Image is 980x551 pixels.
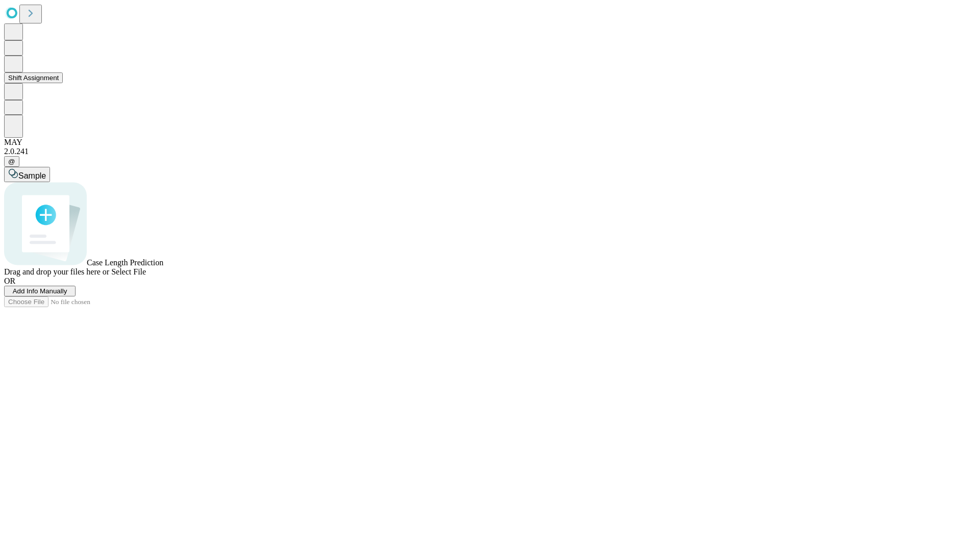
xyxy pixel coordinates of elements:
[4,167,50,182] button: Sample
[111,267,146,276] span: Select File
[8,158,15,165] span: @
[4,147,976,156] div: 2.0.241
[87,258,163,267] span: Case Length Prediction
[13,287,67,295] span: Add Info Manually
[4,138,976,147] div: MAY
[4,286,76,296] button: Add Info Manually
[4,277,15,285] span: OR
[4,156,19,167] button: @
[18,171,46,180] span: Sample
[4,72,63,83] button: Shift Assignment
[4,267,109,276] span: Drag and drop your files here or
